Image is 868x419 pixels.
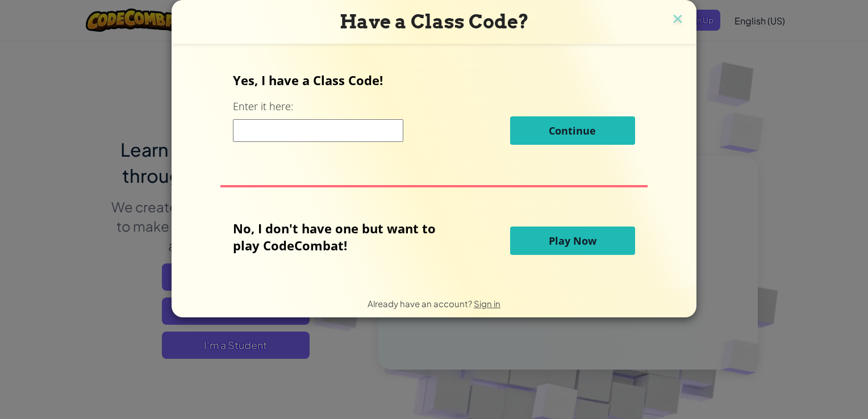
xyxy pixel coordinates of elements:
span: Already have an account? [368,298,474,309]
button: Continue [510,116,635,145]
button: Play Now [510,227,635,255]
label: Enter it here: [233,99,293,114]
img: close icon [670,11,685,28]
span: Continue [549,124,596,137]
a: Sign in [474,298,500,309]
span: Play Now [549,234,596,248]
p: Yes, I have a Class Code! [233,72,635,89]
span: Have a Class Code? [340,10,529,33]
p: No, I don't have one but want to play CodeCombat! [233,220,453,254]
